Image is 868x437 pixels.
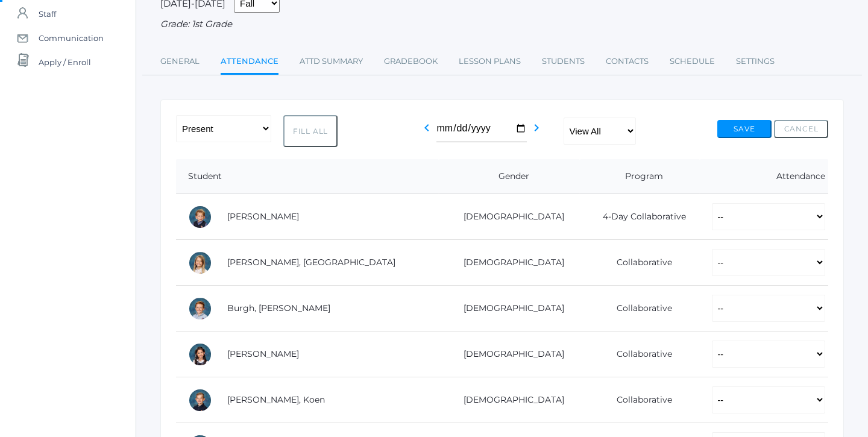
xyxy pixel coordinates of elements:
div: Isla Armstrong [188,251,212,275]
a: Burgh, [PERSON_NAME] [227,303,330,313]
div: Koen Crocker [188,388,212,412]
td: [DEMOGRAPHIC_DATA] [439,332,580,377]
th: Program [580,159,700,194]
td: 4-Day Collaborative [580,194,700,240]
a: Schedule [670,49,715,74]
a: Attendance [221,49,278,75]
a: chevron_right [529,126,544,137]
td: [DEMOGRAPHIC_DATA] [439,240,580,286]
td: Collaborative [580,377,700,423]
td: Collaborative [580,240,700,286]
a: [PERSON_NAME], Koen [227,394,325,405]
div: Grade: 1st Grade [160,17,844,31]
a: Attd Summary [300,49,363,74]
a: chevron_left [420,126,434,137]
a: Settings [736,49,775,74]
div: Nolan Alstot [188,205,212,229]
a: Gradebook [384,49,438,74]
span: Communication [39,26,104,50]
button: Fill All [283,115,338,147]
a: [PERSON_NAME] [227,348,299,359]
button: Cancel [774,120,828,138]
div: Whitney Chea [188,342,212,366]
a: Students [542,49,585,74]
i: chevron_right [529,121,544,135]
span: Staff [39,2,56,26]
span: Apply / Enroll [39,50,91,74]
td: [DEMOGRAPHIC_DATA] [439,286,580,332]
td: Collaborative [580,332,700,377]
th: Gender [439,159,580,194]
i: chevron_left [420,121,434,135]
div: Gibson Burgh [188,297,212,321]
a: Lesson Plans [459,49,521,74]
td: [DEMOGRAPHIC_DATA] [439,377,580,423]
td: [DEMOGRAPHIC_DATA] [439,194,580,240]
td: Collaborative [580,286,700,332]
a: [PERSON_NAME], [GEOGRAPHIC_DATA] [227,257,395,268]
a: Contacts [606,49,649,74]
a: General [160,49,200,74]
a: [PERSON_NAME] [227,211,299,222]
th: Attendance [700,159,828,194]
button: Save [717,120,772,138]
th: Student [176,159,439,194]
